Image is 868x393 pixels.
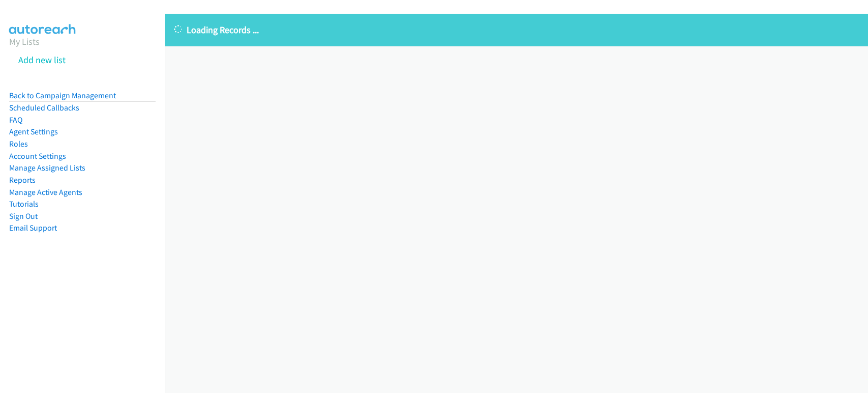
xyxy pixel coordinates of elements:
[9,175,36,185] a: Reports
[9,163,85,173] a: Manage Assigned Lists
[9,151,66,161] a: Account Settings
[9,127,58,136] a: Agent Settings
[9,115,22,125] a: FAQ
[9,199,39,209] a: Tutorials
[18,54,66,66] a: Add new list
[9,223,57,233] a: Email Support
[9,103,79,113] a: Scheduled Callbacks
[9,139,28,149] a: Roles
[9,211,38,221] a: Sign Out
[9,187,82,197] a: Manage Active Agents
[9,36,40,47] a: My Lists
[174,23,859,37] p: Loading Records ...
[9,91,116,100] a: Back to Campaign Management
